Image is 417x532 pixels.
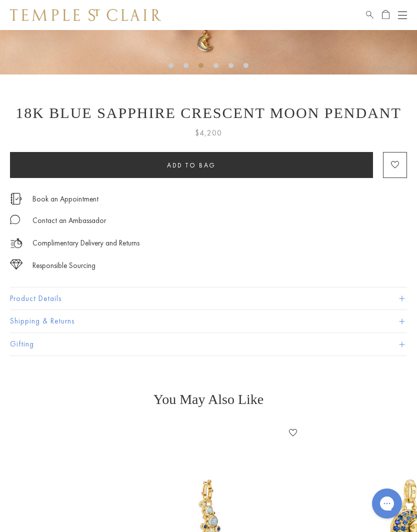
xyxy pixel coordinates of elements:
[10,193,22,204] img: icon_appointment.svg
[32,259,95,272] div: Responsible Sourcing
[32,193,98,204] a: Book an Appointment
[10,152,373,178] button: Add to bag
[10,310,407,332] button: Shipping & Returns
[32,214,106,227] div: Contact an Ambassador
[25,391,392,407] h3: You May Also Like
[10,259,22,269] img: icon_sourcing.svg
[382,9,389,21] a: Open Shopping Bag
[167,161,216,169] span: Add to bag
[10,9,161,21] img: Temple St. Clair
[398,9,407,21] button: Open navigation
[10,333,407,355] button: Gifting
[195,126,222,139] span: $4,200
[367,485,407,522] iframe: Gorgias live chat messenger
[10,287,407,310] button: Product Details
[32,237,139,249] p: Complimentary Delivery and Returns
[10,237,22,249] img: icon_delivery.svg
[10,214,20,224] img: MessageIcon-01_2.svg
[366,9,373,21] a: Search
[10,104,407,121] h1: 18K Blue Sapphire Crescent Moon Pendant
